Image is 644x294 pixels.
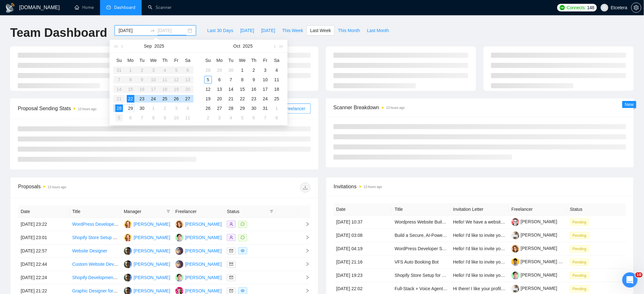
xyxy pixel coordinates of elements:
th: Fr [260,55,271,65]
a: [PERSON_NAME] [512,272,557,277]
a: Pending [570,273,592,278]
img: AM [124,220,132,228]
img: c1WxvaZJbEkjYskB_NLkd46d563zNhCYqpob2QYOt_ABmdev5F_TzxK5jj4umUDMAG [512,271,519,279]
span: filter [165,207,172,216]
a: searchScanner [148,5,172,10]
div: [PERSON_NAME] [134,247,170,254]
div: 9 [161,114,169,122]
img: DM [175,274,183,282]
span: mail [229,289,233,293]
div: 27 [216,104,223,112]
td: 2025-10-03 [171,104,182,113]
td: 2025-10-27 [214,104,225,113]
td: 2025-10-20 [214,94,225,104]
img: PS [175,260,183,268]
div: 8 [150,114,157,122]
th: We [148,55,159,65]
time: 13 hours ago [386,106,405,110]
td: 2025-09-23 [136,94,148,104]
a: DM[PERSON_NAME] [175,235,222,240]
div: 25 [161,95,169,103]
div: 28 [227,104,235,112]
img: AM [124,234,132,242]
td: Shopify Store Setup for Supplement Brand (Dawn Theme) [70,231,121,244]
td: 2025-10-18 [271,84,282,94]
span: Pending [570,245,589,252]
th: Freelancer [509,203,567,216]
div: 1 [239,66,246,74]
td: 2025-10-28 [225,104,237,113]
button: This Month [335,25,363,36]
div: [PERSON_NAME] [134,234,170,241]
span: This Month [338,27,360,34]
a: [PERSON_NAME] [512,232,557,237]
a: [PERSON_NAME] [512,219,557,224]
td: 2025-10-30 [248,104,260,113]
div: 7 [138,114,146,122]
button: [DATE] [258,25,279,36]
span: user-add [229,222,233,226]
th: Title [392,203,451,216]
div: 16 [250,85,258,93]
a: setting [631,5,641,10]
td: 2025-10-16 [248,84,260,94]
span: Status [227,208,267,215]
a: Shopify Store Setup for Supplement Brand ([PERSON_NAME] Theme) [395,273,534,278]
div: 6 [127,114,134,122]
img: logo [5,3,15,13]
th: Date [18,205,70,218]
a: PS[PERSON_NAME] [175,248,222,253]
div: 19 [204,95,212,103]
th: Status [567,203,626,216]
td: 2025-09-26 [171,94,182,104]
th: Sa [182,55,193,65]
div: 6 [216,76,223,84]
div: 2 [204,114,212,122]
td: 2025-11-08 [271,113,282,123]
td: [DATE] 04:19 [334,242,392,256]
a: Pending [570,233,592,238]
td: 2025-10-11 [271,75,282,84]
div: [PERSON_NAME] [185,221,222,228]
td: 2025-10-13 [214,84,225,94]
time: 13 hours ago [364,185,382,189]
span: Manager [124,208,164,215]
td: [DATE] 22:57 [18,244,70,258]
div: 29 [239,104,246,112]
div: 22 [127,95,134,103]
th: Mo [125,55,136,65]
th: Th [248,55,260,65]
a: Build a Secure, AI-Powered Consumer Platform - Full Stack Engineer (Fixed-Price $25k+) [395,233,571,238]
img: c1Hg7SEEXlRSL7qw9alyXYuBTAoT3mZQnK_sLPzbWuX01cxZ_vFNQqRjIsovb9WlI0 [512,285,519,293]
div: 2 [250,66,258,74]
div: 29 [216,66,223,74]
div: 31 [261,104,269,112]
a: DM[PERSON_NAME] [175,275,222,280]
a: Pending [570,286,592,291]
div: 1 [273,104,281,112]
span: mail [229,262,233,266]
span: message [241,222,245,226]
td: 2025-10-07 [136,113,148,123]
span: filter [166,210,170,213]
a: Pending [570,259,592,264]
a: PS[PERSON_NAME] [175,261,222,266]
div: 20 [216,95,223,103]
span: Pending [570,219,589,226]
a: [PERSON_NAME] [512,246,557,251]
img: c1b9JySzac4x4dgsEyqnJHkcyMhtwYhRX20trAqcVMGYnIMrxZHAKhfppX9twvsE1T [512,245,519,253]
div: 26 [173,95,180,103]
td: 2025-10-01 [237,65,248,75]
td: Build a Secure, AI-Powered Consumer Platform - Full Stack Engineer (Fixed-Price $25k+) [392,229,451,242]
a: AM[PERSON_NAME] [124,221,170,226]
span: Invitations [334,183,626,190]
td: 2025-10-17 [260,84,271,94]
div: 15 [239,85,246,93]
a: AP[PERSON_NAME] [124,261,170,266]
a: Shopify Development and Branding Specialist Needed [72,275,179,280]
div: 30 [227,66,235,74]
th: Su [202,55,214,65]
td: 2025-10-09 [248,75,260,84]
a: Graphic Designer for Modern Charity Sponsorship Packages [72,288,192,293]
td: 2025-09-30 [136,104,148,113]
